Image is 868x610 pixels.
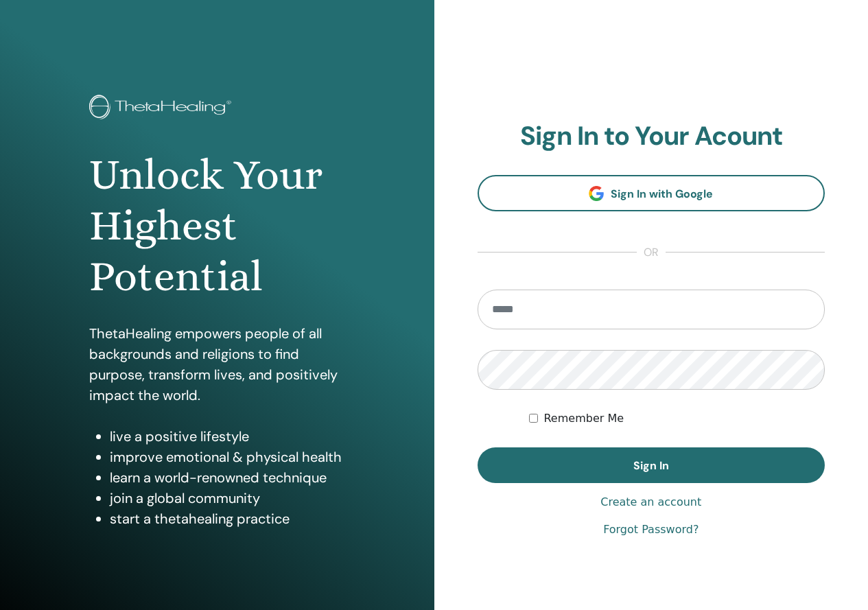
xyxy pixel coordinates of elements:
li: join a global community [110,488,344,508]
p: ThetaHealing empowers people of all backgrounds and religions to find purpose, transform lives, a... [89,323,344,406]
button: Sign In [478,447,825,483]
div: Keep me authenticated indefinitely or until I manually logout [529,410,825,427]
li: live a positive lifestyle [110,426,344,447]
li: improve emotional & physical health [110,447,344,467]
span: Sign In [633,458,669,473]
h2: Sign In to Your Acount [478,121,825,152]
a: Forgot Password? [603,521,699,538]
li: start a thetahealing practice [110,508,344,529]
a: Sign In with Google [478,175,825,211]
label: Remember Me [543,410,624,427]
span: Sign In with Google [611,187,713,201]
span: or [637,244,666,261]
a: Create an account [600,494,701,511]
h1: Unlock Your Highest Potential [89,150,344,303]
li: learn a world-renowned technique [110,467,344,488]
